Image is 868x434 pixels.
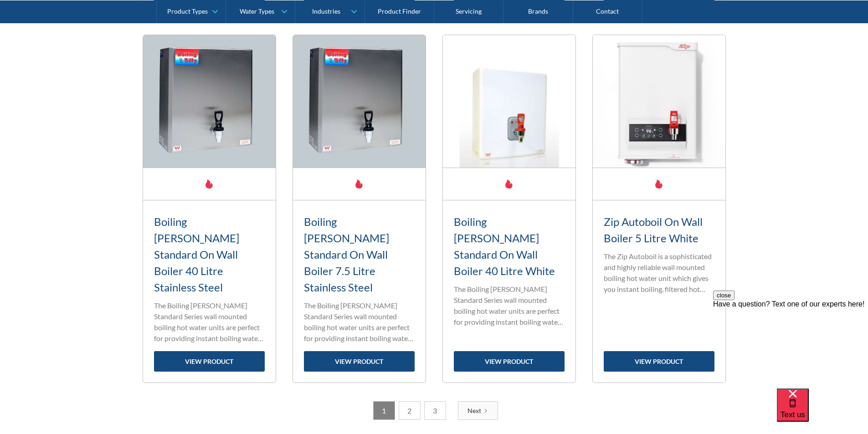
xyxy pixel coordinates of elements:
[154,351,265,372] a: view product
[293,35,426,168] img: Boiling Billy Standard On Wall Boiler 7.5 Litre Stainless Steel
[154,300,265,344] p: The Boiling [PERSON_NAME] Standard Series wall mounted boiling hot water units are perfect for pr...
[467,406,481,415] div: Next
[593,35,725,168] img: Zip Autoboil On Wall Boiler 5 Litre White
[304,351,415,372] a: view product
[604,251,714,295] p: The Zip Autoboil is a sophisticated and highly reliable wall mounted boiling hot water unit which...
[713,291,868,400] iframe: podium webchat widget prompt
[454,351,565,372] a: view product
[777,388,868,434] iframe: podium webchat widget bubble
[454,284,565,327] p: The Boiling [PERSON_NAME] Standard Series wall mounted boiling hot water units are perfect for pr...
[304,300,415,344] p: The Boiling [PERSON_NAME] Standard Series wall mounted boiling hot water units are perfect for pr...
[154,214,265,296] h3: Boiling [PERSON_NAME] Standard On Wall Boiler 40 Litre Stainless Steel
[604,214,714,246] h3: Zip Autoboil On Wall Boiler 5 Litre White
[424,401,446,420] a: 3
[443,35,575,168] img: Boiling Billy Standard On Wall Boiler 40 Litre White
[399,401,421,420] a: 2
[604,351,714,372] a: view product
[373,401,395,420] a: 1
[304,214,415,296] h3: Boiling [PERSON_NAME] Standard On Wall Boiler 7.5 Litre Stainless Steel
[454,214,565,279] h3: Boiling [PERSON_NAME] Standard On Wall Boiler 40 Litre White
[312,7,340,15] div: Industries
[143,35,276,168] img: Boiling Billy Standard On Wall Boiler 40 Litre Stainless Steel
[458,401,498,420] a: Next Page
[143,401,726,420] div: List
[240,7,274,15] div: Water Types
[167,7,208,15] div: Product Types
